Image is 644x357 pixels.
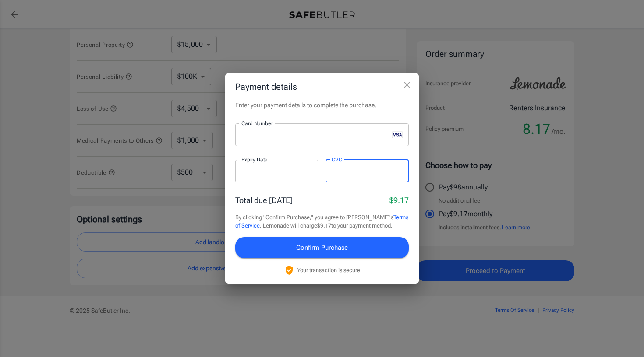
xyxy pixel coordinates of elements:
[392,131,403,138] svg: visa
[235,101,409,109] p: Enter your payment details to complete the purchase.
[296,242,348,253] span: Confirm Purchase
[235,237,409,258] button: Confirm Purchase
[389,194,409,206] p: $9.17
[241,167,312,175] iframe: Secure expiration date input frame
[332,167,403,175] iframe: Secure CVC input frame
[225,73,419,101] h2: Payment details
[398,76,416,94] button: close
[235,213,409,230] p: By clicking "Confirm Purchase," you agree to [PERSON_NAME]'s . Lemonade will charge $9.17 to your...
[235,194,293,206] p: Total due [DATE]
[297,266,360,274] p: Your transaction is secure
[241,156,268,163] label: Expiry Date
[241,130,389,139] iframe: Secure card number input frame
[241,119,272,127] label: Card Number
[332,156,342,163] label: CVC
